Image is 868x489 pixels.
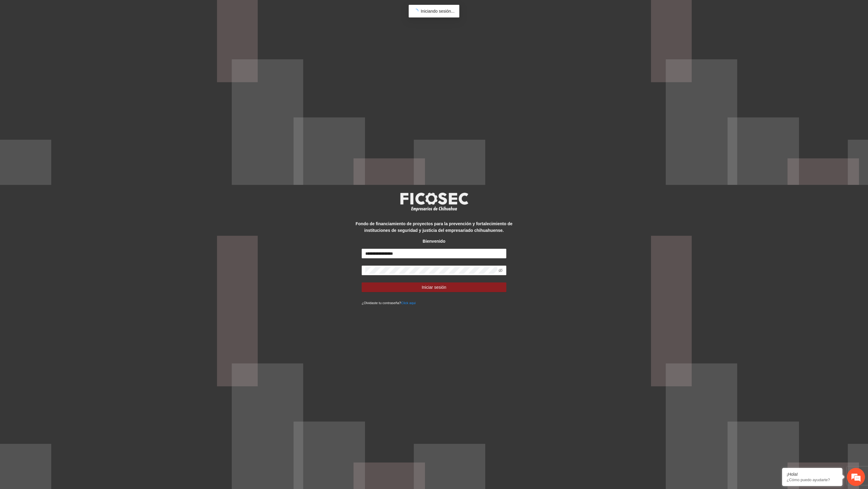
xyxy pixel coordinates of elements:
[99,3,113,17] div: Minimizar ventana de chat en vivo
[498,268,503,273] span: eye-invisible
[423,239,445,244] strong: Bienvenido
[787,478,838,482] p: ¿Cómo puedo ayudarte?
[396,191,472,213] img: logo
[362,301,416,305] small: ¿Olvidaste tu contraseña?
[362,282,506,292] button: Iniciar sesión
[356,221,512,233] strong: Fondo de financiamiento de proyectos para la prevención y fortalecimiento de instituciones de seg...
[401,301,416,305] a: Click aqui
[3,164,115,185] textarea: Escriba su mensaje y pulse “Intro”
[421,9,454,14] span: Iniciando sesión...
[35,80,83,141] span: Estamos en línea.
[422,284,446,291] span: Iniciar sesión
[787,472,838,477] div: ¡Hola!
[31,31,101,39] div: Chatee con nosotros ahora
[413,8,419,14] span: loading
